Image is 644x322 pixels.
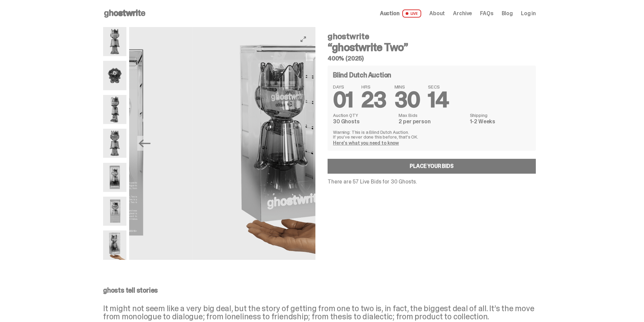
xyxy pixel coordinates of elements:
a: Log in [521,11,536,16]
a: FAQs [480,11,493,16]
a: Archive [453,11,472,16]
a: Here's what you need to know [333,140,399,146]
span: MINS [395,84,420,89]
a: Auction LIVE [380,9,421,18]
h4: Blind Dutch Auction [333,72,391,78]
span: HRS [361,84,386,89]
span: SECS [428,84,449,89]
img: ghostwrite_Two_1.png [103,27,126,56]
dt: Auction QTY [333,113,395,118]
span: 14 [428,86,449,114]
p: ghosts tell stories [103,287,536,294]
h5: 400% (2025) [328,55,536,61]
dt: Max Bids [399,113,466,118]
button: Previous [137,136,152,151]
p: Warning: This is a Blind Dutch Auction. If you’ve never done this before, that’s OK. [333,130,530,139]
img: ghostwrite_Two_2.png [103,95,126,124]
img: ghostwrite_Two_14.png [103,163,126,192]
p: It might not seem like a very big deal, but the story of getting from one to two is, in fact, the... [103,304,536,321]
span: Auction [380,11,400,16]
span: 23 [361,86,386,114]
a: Place your Bids [328,159,536,174]
span: 30 [395,86,420,114]
h3: “ghostwrite Two” [328,42,536,53]
img: ghostwrite_Two_17.png [103,197,126,226]
dt: Shipping [470,113,530,118]
img: ghostwrite_Two_Last.png [193,27,379,260]
img: ghostwrite_Two_Last.png [103,230,126,259]
dd: 30 Ghosts [333,119,395,124]
h4: ghostwrite [328,32,536,41]
span: DAYS [333,84,353,89]
img: ghostwrite_Two_13.png [103,61,126,90]
a: Blog [502,11,513,16]
button: View full-screen [299,35,307,43]
p: There are 57 Live Bids for 30 Ghosts. [328,179,536,184]
dd: 1-2 Weeks [470,119,530,124]
dd: 2 per person [399,119,466,124]
span: 01 [333,86,353,114]
img: ghostwrite_Two_8.png [103,129,126,158]
span: LIVE [402,9,422,18]
a: About [429,11,445,16]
